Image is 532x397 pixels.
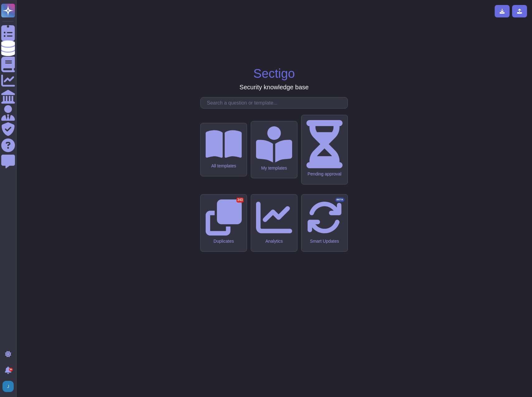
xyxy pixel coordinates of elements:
[253,66,295,81] h1: Sectigo
[306,239,343,244] div: Smart Updates
[9,368,13,371] div: 9+
[206,163,242,169] div: All templates
[335,198,344,202] div: BETA
[240,83,309,91] h3: Security knowledge base
[256,239,292,244] div: Analytics
[1,380,18,393] button: user
[204,97,348,108] input: Search a question or template...
[236,198,244,203] div: 243
[256,166,292,171] div: My templates
[206,239,242,244] div: Duplicates
[2,381,14,392] img: user
[306,171,343,177] div: Pending approval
